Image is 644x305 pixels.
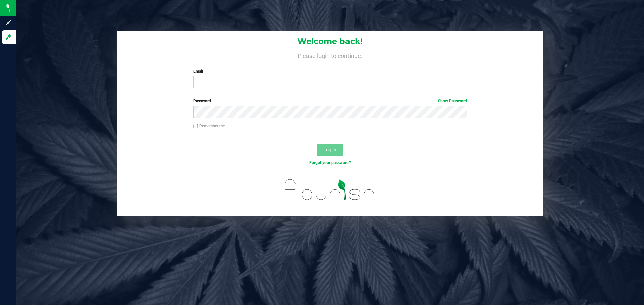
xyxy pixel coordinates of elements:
[193,124,198,129] input: Remember me
[438,99,467,103] a: Show Password
[309,160,351,165] a: Forgot your password?
[323,147,336,152] span: Log In
[193,68,467,74] label: Email
[117,37,543,46] h1: Welcome back!
[117,51,543,59] h4: Please login to continue.
[5,19,12,26] inline-svg: Sign up
[5,34,12,41] inline-svg: Log in
[277,173,383,207] img: flourish_logo.svg
[317,144,343,156] button: Log In
[193,123,225,129] label: Remember me
[193,99,211,103] span: Password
